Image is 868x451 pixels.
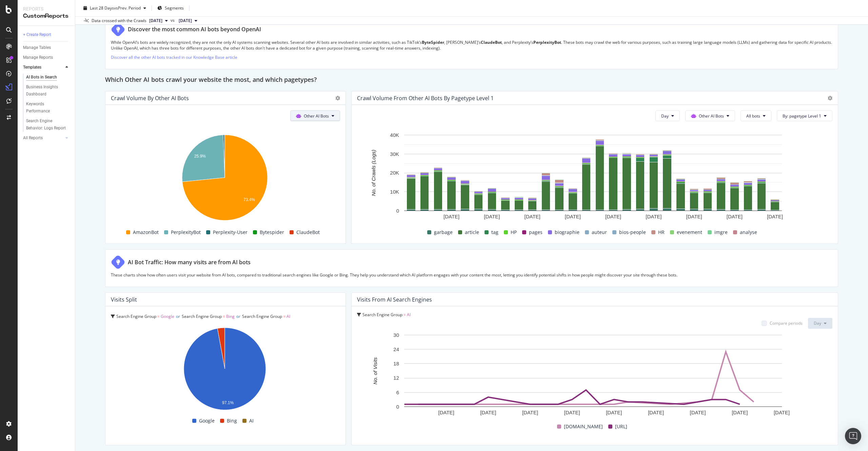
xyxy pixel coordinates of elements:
[128,258,251,266] div: AI Bot Traffic: How many visits are from AI bots
[357,95,494,102] div: Crawl Volume from Other AI Bots by pagetype Level 1
[23,64,41,71] div: Templates
[105,75,317,86] h2: Which Other AI bots crawl your website the most, and which pagetypes?
[23,64,63,71] a: Templates
[26,101,64,115] div: Keywords Performance
[396,208,399,214] text: 0
[407,312,411,318] span: AI
[296,228,320,236] span: ClaudeBot
[194,154,206,159] text: 25.9%
[396,389,399,395] text: 6
[372,357,378,384] text: No. of Visits
[23,54,53,61] div: Manage Reports
[260,228,284,236] span: Bytespider
[648,409,664,415] text: [DATE]
[226,313,235,319] span: Bing
[149,18,162,24] span: 2025 Sep. 4th
[161,313,174,319] span: Google
[770,320,803,326] div: Compare periods
[199,417,215,425] span: Google
[767,214,783,219] text: [DATE]
[746,113,760,119] span: All bots
[690,409,706,415] text: [DATE]
[92,18,146,24] div: Data crossed with the Crawls
[23,54,70,61] a: Manage Reports
[111,95,189,102] div: Crawl Volume by Other AI Bots
[23,134,43,142] div: All Reports
[23,44,70,51] a: Manage Tables
[283,313,285,319] span: =
[362,312,402,318] span: Search Engine Group
[615,422,627,431] span: [URL]
[26,84,65,98] div: Business Insights Dashboard
[146,17,171,25] button: [DATE]
[357,331,829,421] svg: A chart.
[351,91,838,244] div: Crawl Volume from Other AI Bots by pagetype Level 1DayOther AI BotsAll botsBy: pagetype Level 1A ...
[522,409,538,415] text: [DATE]
[111,131,338,227] svg: A chart.
[592,228,607,236] span: auteur
[555,228,579,236] span: biographie
[741,110,771,121] button: All bots
[243,198,255,202] text: 73.4%
[81,3,149,14] button: Last 28 DaysvsPrev. Period
[783,113,821,119] span: By: pagetype Level 1
[403,312,406,318] span: =
[155,3,186,14] button: Segments
[111,39,832,51] p: While OpenAI’s bots are widely recognized, they are not the only AI systems scanning websites. Se...
[480,409,496,415] text: [DATE]
[26,118,70,132] a: Search Engine Behavior: Logs Report
[290,110,340,121] button: Other AI Bots
[390,189,399,195] text: 10K
[171,228,201,236] span: PerplexityBot
[777,110,832,121] button: By: pagetype Level 1
[23,31,70,38] a: + Create Report
[213,228,248,236] span: Perplexity-User
[179,18,192,24] span: 2025 Jul. 30th
[525,214,540,219] text: [DATE]
[357,131,829,227] svg: A chart.
[533,39,561,45] strong: PerplexityBot
[564,409,580,415] text: [DATE]
[176,313,180,319] span: or
[393,375,399,381] text: 12
[774,409,790,415] text: [DATE]
[390,170,399,176] text: 20K
[26,101,70,115] a: Keywords Performance
[157,313,160,319] span: =
[390,151,399,157] text: 30K
[390,132,399,138] text: 40K
[23,12,70,20] div: CustomReports
[227,417,237,425] span: Bing
[605,214,621,219] text: [DATE]
[23,134,63,142] a: All Reports
[396,403,399,409] text: 0
[242,313,282,319] span: Search Engine Group
[23,31,51,38] div: + Create Report
[105,249,838,287] div: AI Bot Traffic: How many visits are from AI botsThese charts show how often users visit your webs...
[655,110,680,121] button: Day
[114,5,141,11] span: vs Prev. Period
[511,228,517,236] span: HP
[845,428,861,444] div: Open Intercom Messenger
[249,417,254,425] span: AI
[111,296,137,303] div: Visits Split
[661,113,669,119] span: Day
[90,5,114,11] span: Last 28 Days
[686,214,702,219] text: [DATE]
[171,17,176,23] span: vs
[111,272,832,278] p: These charts show how often users visit your website from AI bots, compared to traditional search...
[26,84,70,98] a: Business Insights Dashboard
[26,74,57,81] div: AI Bots in Search
[814,320,821,326] span: Day
[443,214,459,219] text: [DATE]
[677,228,702,236] span: evenement
[116,313,156,319] span: Search Engine Group
[351,292,838,445] div: Visits from AI Search EnginesSearch Engine Group = AICompare periodsDayA chart.[DOMAIN_NAME][URL]
[26,118,66,132] div: Search Engine Behavior: Logs Report
[105,75,838,86] div: Which Other AI bots crawl your website the most, and which pagetypes?
[26,74,70,81] a: AI Bots in Search
[105,91,346,244] div: Crawl Volume by Other AI BotsOther AI BotsA chart.AmazonBotPerplexityBotPerplexity-UserBytespider...
[111,324,338,416] svg: A chart.
[619,228,646,236] span: bios-people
